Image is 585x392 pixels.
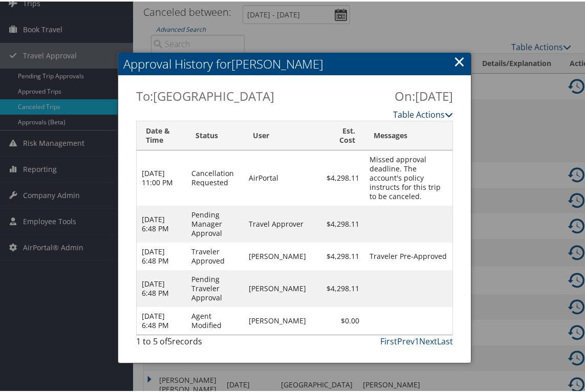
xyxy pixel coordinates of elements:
[244,149,317,204] td: AirPortal
[317,241,364,269] td: $4,298.11
[137,120,186,149] th: Date & Time: activate to sort column ascending
[137,269,186,306] td: [DATE] 6:48 PM
[317,149,364,204] td: $4,298.11
[317,204,364,241] td: $4,298.11
[186,120,244,149] th: Status: activate to sort column ascending
[364,120,452,149] th: Messages: activate to sort column ascending
[186,269,244,306] td: Pending Traveler Approval
[167,334,172,345] span: 5
[186,149,244,204] td: Cancellation Requested
[302,86,453,103] h2: On:
[244,269,317,306] td: [PERSON_NAME]
[186,204,244,241] td: Pending Manager Approval
[453,50,465,70] a: ×
[153,86,274,103] span: [GEOGRAPHIC_DATA]
[118,51,471,74] h2: Approval History for
[364,241,452,269] td: Traveler Pre-Approved
[137,149,186,204] td: [DATE] 11:00 PM
[137,204,186,241] td: [DATE] 6:48 PM
[244,306,317,333] td: [PERSON_NAME]
[397,334,415,345] a: Prev
[137,306,186,333] td: [DATE] 6:48 PM
[317,306,364,333] td: $0.00
[137,241,186,269] td: [DATE] 6:48 PM
[317,269,364,306] td: $4,298.11
[415,86,453,103] span: [DATE]
[136,334,204,351] div: 1 to 5 of records
[186,306,244,333] td: Agent Modified
[244,120,317,149] th: User: activate to sort column ascending
[380,334,397,345] a: First
[437,334,453,345] a: Last
[364,149,452,204] td: Missed approval deadline. The account's policy instructs for this trip to be canceled.
[231,54,323,71] span: [PERSON_NAME]
[393,107,453,119] a: Table Actions
[415,334,419,345] a: 1
[244,241,317,269] td: [PERSON_NAME]
[244,204,317,241] td: Travel Approver
[317,120,364,149] th: Est. Cost: activate to sort column ascending
[419,334,437,345] a: Next
[136,86,287,103] h2: To:
[186,241,244,269] td: Traveler Approved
